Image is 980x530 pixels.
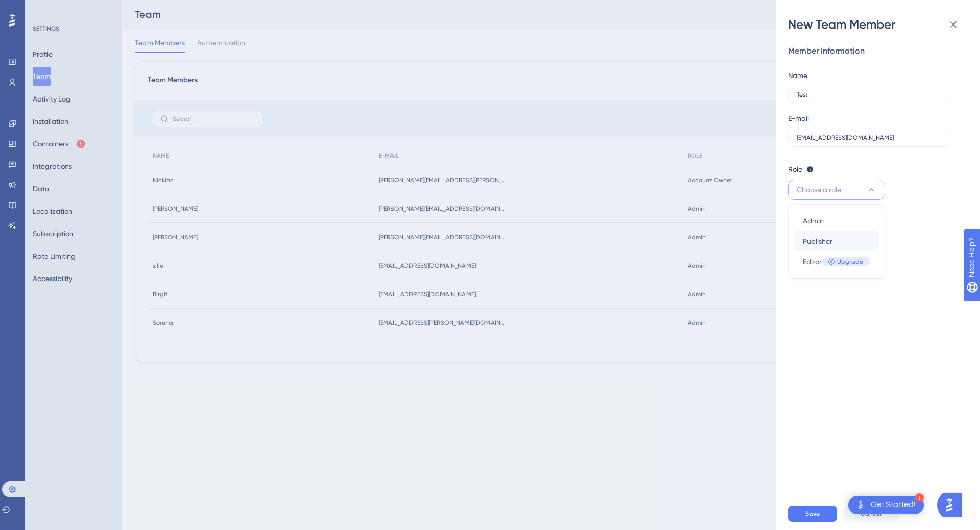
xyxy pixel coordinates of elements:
[803,215,824,227] span: Admin
[788,45,960,57] div: Member Information
[915,493,924,502] div: 1
[788,69,807,82] div: Name
[795,231,878,251] button: Publisher
[837,258,863,266] span: Upgrade
[24,3,64,15] span: Need Help?
[788,16,968,33] div: New Team Member
[871,499,916,511] div: Get Started!
[797,134,943,141] input: E-mail
[854,499,867,511] img: launcher-image-alternative-text
[788,506,837,522] button: Save
[795,251,878,272] button: EditorUpgrade
[848,496,924,514] div: Open Get Started! checklist, remaining modules: 1
[788,163,802,175] span: Role
[788,112,809,124] div: E-mail
[797,184,841,196] span: Choose a role
[805,510,820,518] span: Save
[937,490,968,520] iframe: UserGuiding AI Assistant Launcher
[803,235,832,247] span: Publisher
[795,211,878,231] button: Admin
[788,180,885,200] button: Choose a role
[843,506,899,522] button: Cancel
[803,256,870,268] div: Editor
[797,91,943,98] input: Name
